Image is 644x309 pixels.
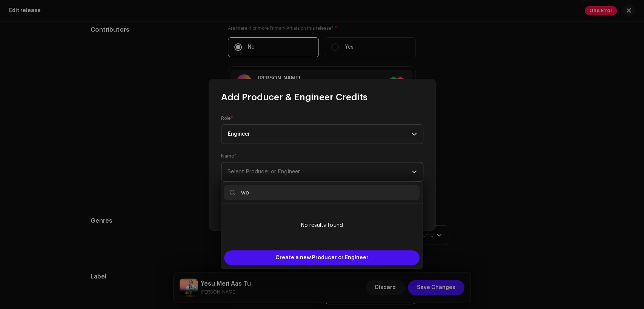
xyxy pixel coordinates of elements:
[227,125,412,144] span: Engineer
[221,153,237,159] label: Name
[412,125,417,144] div: dropdown trigger
[275,250,369,265] span: Create a new Producer or Engineer
[221,91,367,103] span: Add Producer & Engineer Credits
[224,207,420,244] li: No results found
[412,162,417,181] div: dropdown trigger
[227,169,300,174] span: Select Producer or Engineer
[221,203,423,247] ul: Option List
[227,162,412,181] span: Select Producer or Engineer
[221,115,233,121] label: Role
